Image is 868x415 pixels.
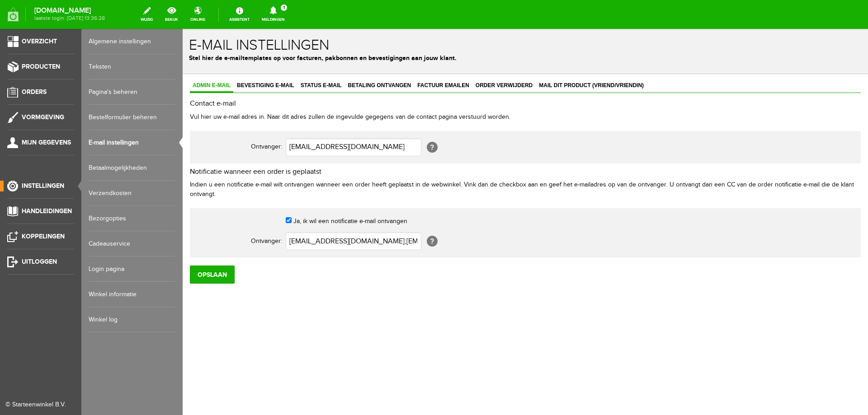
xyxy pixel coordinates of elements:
p: Stel hier de e-mailtemplates op voor facturen, pakbonnen en bevestigingen aan jouw klant. [6,24,679,34]
span: Instellingen [22,182,64,190]
th: Ontvanger: [13,201,103,223]
span: Factuur emailen [232,53,289,60]
a: Mail dit product (vriend/vriendin) [354,51,464,64]
a: Betaalmogelijkheden [89,155,175,181]
span: Status e-mail [115,53,162,60]
h2: Contact e-mail [7,71,678,79]
th: Ontvanger: [13,107,103,129]
span: Betaling ontvangen [163,53,231,60]
a: Bevestiging e-mail [52,51,114,64]
a: Verzendkosten [89,181,175,206]
span: Uitloggen [22,258,57,266]
a: Meldingen1 [256,5,290,24]
a: Betaling ontvangen [163,51,231,64]
span: Orders [22,88,47,96]
a: Winkel log [89,307,175,332]
a: Admin e-mail [7,51,51,64]
a: Winkel informatie [89,282,175,307]
p: Indien u een notificatie e-mail wilt ontvangen wanneer een order heeft geplaatst in de webwinkel.... [7,151,678,170]
a: wijzig [135,5,158,24]
span: Producten [22,63,60,70]
h2: Notificatie wanneer een order is geplaatst [7,139,678,147]
span: [?] [244,113,255,124]
a: Factuur emailen [232,51,289,64]
span: [?] [244,207,255,218]
a: Pagina's beheren [89,79,175,105]
span: Mail dit product (vriend/vriendin) [354,53,464,60]
a: Algemene instellingen [89,29,175,54]
a: Cadeauservice [89,231,175,256]
p: Vul hier uw e-mail adres in. Naar dit adres zullen de ingevulde gegegens van de contact pagina ve... [7,84,678,93]
strong: [DOMAIN_NAME] [34,8,105,13]
span: Mijn gegevens [22,139,71,146]
span: Order verwijderd [290,53,353,60]
label: Ja, ik wil een notificatie e-mail ontvangen [111,188,225,197]
a: E-mail instellingen [89,130,175,155]
span: 1 [281,5,287,11]
input: Opslaan [7,237,52,255]
a: Teksten [89,54,175,79]
span: Bevestiging e-mail [52,53,114,60]
span: Handleidingen [22,207,72,215]
div: © Starteenwinkel B.V. [5,400,69,410]
h1: E-mail instellingen [6,9,679,24]
a: Bestelformulier beheren [89,105,175,130]
span: Vormgeving [22,113,64,121]
a: online [185,5,211,24]
span: Admin e-mail [7,53,51,60]
span: Overzicht [22,37,57,45]
a: Bezorgopties [89,206,175,231]
a: Order verwijderd [290,51,353,64]
span: laatste login: [DATE] 13:36:28 [34,16,105,21]
span: Koppelingen [22,233,65,240]
a: Assistent [224,5,255,24]
a: Status e-mail [115,51,162,64]
a: Login pagina [89,256,175,282]
a: bekijk [160,5,184,24]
